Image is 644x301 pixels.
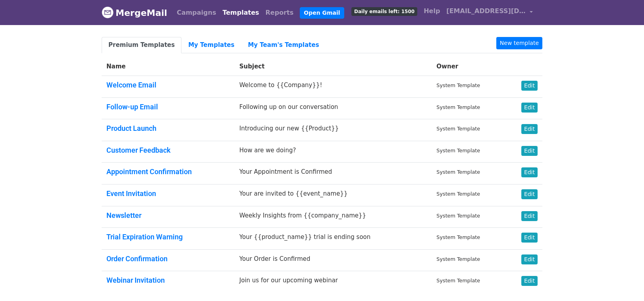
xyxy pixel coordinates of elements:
[235,163,432,184] td: Your Appointment is Confirmed
[436,104,480,110] small: System Template
[102,57,235,76] th: Name
[106,189,156,198] a: Event Invitation
[436,191,480,197] small: System Template
[106,124,156,132] a: Product Launch
[436,256,480,262] small: System Template
[436,234,480,240] small: System Template
[181,37,241,53] a: My Templates
[235,97,432,119] td: Following up on our conversation
[436,169,480,175] small: System Template
[235,184,432,206] td: Your are invited to {{event_name}}
[300,7,344,19] a: Open Gmail
[235,228,432,250] td: Your {{product_name}} trial is ending soon
[235,271,432,293] td: Join us for our upcoming webinar
[436,148,480,153] small: System Template
[235,76,432,98] td: Welcome to {{Company}}!
[521,103,538,113] a: Edit
[106,81,156,89] a: Welcome Email
[521,124,538,134] a: Edit
[432,57,506,76] th: Owner
[351,7,417,16] span: Daily emails left: 1500
[241,37,326,53] a: My Team's Templates
[496,37,542,49] a: New template
[436,213,480,219] small: System Template
[235,206,432,228] td: Weekly Insights from {{company_name}}
[106,254,168,263] a: Order Confirmation
[235,57,432,76] th: Subject
[102,4,167,21] a: MergeMail
[102,6,114,18] img: MergeMail logo
[262,5,297,21] a: Reports
[235,119,432,141] td: Introducing our new {{Product}}
[174,5,219,21] a: Campaigns
[102,37,181,53] a: Premium Templates
[106,146,171,154] a: Customer Feedback
[106,276,165,284] a: Webinar Invitation
[436,82,480,88] small: System Template
[106,167,192,176] a: Appointment Confirmation
[106,103,158,111] a: Follow-up Email
[521,211,538,221] a: Edit
[420,3,443,19] a: Help
[521,167,538,177] a: Edit
[521,233,538,243] a: Edit
[436,126,480,132] small: System Template
[106,233,183,241] a: Trial Expiration Warning
[446,6,526,16] span: [EMAIL_ADDRESS][DOMAIN_NAME]
[219,5,262,21] a: Templates
[443,3,536,22] a: [EMAIL_ADDRESS][DOMAIN_NAME]
[521,81,538,91] a: Edit
[235,141,432,163] td: How are we doing?
[106,211,141,219] a: Newsletter
[436,278,480,284] small: System Template
[521,146,538,156] a: Edit
[521,254,538,264] a: Edit
[521,276,538,286] a: Edit
[521,189,538,199] a: Edit
[348,3,420,19] a: Daily emails left: 1500
[235,249,432,271] td: Your Order is Confirmed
